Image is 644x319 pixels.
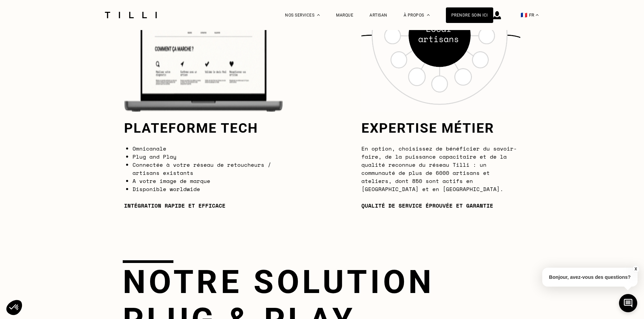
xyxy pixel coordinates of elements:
a: Prendre soin ici [446,7,493,23]
p: En option, choisissez de bénéficier du savoir-faire, de la puissance capacitaire et de la qualité... [361,144,520,193]
p: Qualité de service éprouvée et garantie [361,202,493,210]
img: Menu déroulant à propos [427,14,430,16]
li: Disponible worldwide [133,185,283,193]
p: Bonjour, avez-vous des questions? [542,268,638,287]
img: Menu déroulant [317,14,320,16]
li: Plug and Play [133,153,283,161]
img: icône connexion [493,11,501,19]
p: Intégration rapide et efficace [124,202,225,210]
h3: Plateforme tech [124,120,258,136]
img: Logo du service de couturière Tilli [102,12,159,18]
a: Marque [336,13,353,18]
button: X [632,265,639,273]
li: A votre image de marque [133,177,283,185]
li: Connectée à votre réseau de retoucheurs / artisans existants [133,161,283,177]
span: 🇫🇷 [521,12,527,18]
a: Artisan [369,13,387,18]
li: Omnicanale [133,144,283,153]
img: menu déroulant [536,14,539,16]
h3: Expertise métier [361,120,494,136]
